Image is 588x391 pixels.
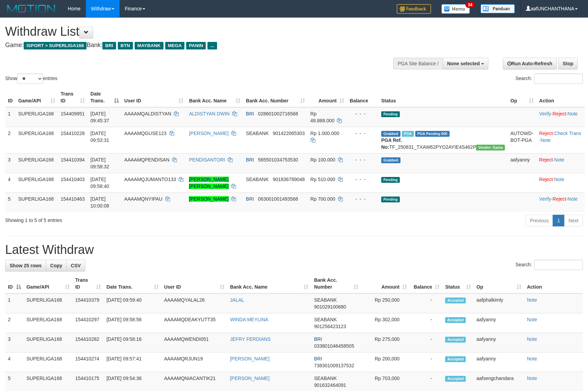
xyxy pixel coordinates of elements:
[564,215,583,226] a: Next
[361,293,410,313] td: Rp 250,000
[258,196,298,202] span: Copy 063001001493568 to clipboard
[539,177,553,182] a: Reject
[72,353,104,372] td: 154410274
[17,74,43,84] select: Showentries
[539,131,553,136] a: Reject
[397,4,431,14] img: Feedback.jpg
[527,336,537,342] a: Note
[104,293,161,313] td: [DATE] 09:59:40
[58,88,88,107] th: Trans ID: activate to sort column ascending
[246,177,269,182] span: SEABANK
[527,376,537,381] a: Note
[516,260,583,270] label: Search:
[410,333,442,353] td: -
[465,2,475,8] span: 34
[243,88,308,107] th: Bank Acc. Number: activate to sort column ascending
[15,127,58,153] td: SUPERLIGA168
[104,274,161,293] th: Date Trans.: activate to sort column ascending
[350,110,376,117] div: - - -
[15,107,58,127] td: SUPERLIGA168
[61,177,85,182] span: 154410403
[525,215,553,226] a: Previous
[474,333,524,353] td: aafyanny
[314,317,337,322] span: SEABANK
[5,173,15,192] td: 4
[5,192,15,212] td: 5
[15,192,58,212] td: SUPERLIGA168
[347,88,378,107] th: Balance
[381,111,400,117] span: Pending
[227,274,312,293] th: Bank Acc. Name: activate to sort column ascending
[122,88,186,107] th: User ID: activate to sort column ascending
[410,293,442,313] td: -
[410,353,442,372] td: -
[536,153,585,173] td: ·
[539,111,551,116] a: Verify
[314,343,354,349] span: Copy 033801046458505 to clipboard
[524,274,583,293] th: Action
[24,274,72,293] th: Game/API: activate to sort column ascending
[536,107,585,127] td: · ·
[553,111,566,116] a: Reject
[5,127,15,153] td: 2
[246,131,269,136] span: SEABANK
[314,336,322,342] span: BRI
[534,260,583,270] input: Search:
[541,137,551,143] a: Note
[104,333,161,353] td: [DATE] 09:58:16
[189,196,228,202] a: [PERSON_NAME]
[476,145,505,150] span: Vendor URL: https://trx31.1velocity.biz
[553,215,564,226] a: 1
[15,173,58,192] td: SUPERLIGA168
[539,196,551,202] a: Verify
[314,356,322,361] span: BRI
[50,263,62,268] span: Copy
[447,61,480,66] span: None selected
[527,317,537,322] a: Note
[350,156,376,163] div: - - -
[536,173,585,192] td: ·
[15,153,58,173] td: SUPERLIGA168
[381,137,402,150] b: PGA Ref. No:
[536,192,585,212] td: · ·
[350,195,376,202] div: - - -
[361,313,410,333] td: Rp 302,000
[189,111,229,116] a: ALDISTYAN DWIN
[310,157,335,163] span: Rp 100.000
[443,58,488,69] button: None selected
[393,58,443,69] div: PGA Site Balance /
[273,177,305,182] span: Copy 901836789048 to clipboard
[189,157,225,163] a: PENDISANTORI
[445,356,466,362] span: Accepted
[88,88,122,107] th: Date Trans.: activate to sort column descending
[402,131,414,137] span: Marked by aafsengchandara
[72,293,104,313] td: 154410379
[104,353,161,372] td: [DATE] 09:57:41
[61,111,85,116] span: 154409951
[534,74,583,84] input: Search:
[350,130,376,137] div: - - -
[381,197,400,202] span: Pending
[5,243,583,257] h1: Latest Withdraw
[5,153,15,173] td: 3
[310,196,335,202] span: Rp 700.000
[381,157,400,163] span: Grabbed
[381,131,400,137] span: Grabbed
[273,131,305,136] span: Copy 901422065303 to clipboard
[46,260,67,271] a: Copy
[189,177,228,189] a: [PERSON_NAME] [PERSON_NAME]
[161,293,227,313] td: AAAAMQYALAL26
[361,333,410,353] td: Rp 275,000
[445,298,466,303] span: Accepted
[410,274,442,293] th: Balance: activate to sort column ascending
[558,58,578,69] a: Stop
[527,297,537,303] a: Note
[441,4,470,14] img: Button%20Memo.svg
[508,88,536,107] th: Op: activate to sort column ascending
[410,313,442,333] td: -
[314,324,346,329] span: Copy 901256423123 to clipboard
[567,196,578,202] a: Note
[516,74,583,84] label: Search:
[118,42,133,49] span: BTN
[230,297,244,303] a: JALAL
